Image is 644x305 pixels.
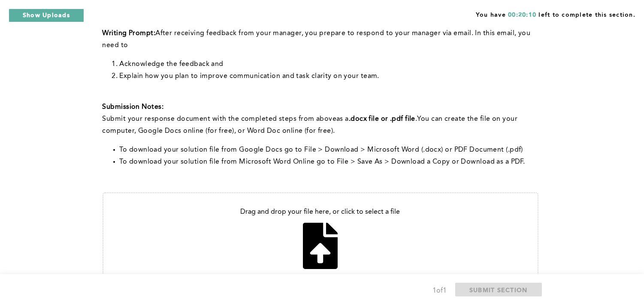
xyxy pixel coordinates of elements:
p: with the completed steps from above You can create the file on your computer, Google Docs online ... [103,113,538,137]
li: To download your solution file from Microsoft Word Online go to File > Save As > Download a Copy ... [120,156,538,168]
span: as a [336,116,349,123]
button: Show Uploads [9,9,84,22]
span: . [415,116,417,123]
span: Submit your response document [103,116,212,123]
button: SUBMIT SECTION [455,283,542,296]
li: To download your solution file from Google Docs go to File > Download > Microsoft Word (.docx) or... [120,144,538,156]
strong: Submission Notes: [103,104,163,111]
span: 00:20:10 [508,12,536,18]
span: Acknowledge the feedback and [120,61,224,68]
strong: .docx file or .pdf file [349,116,415,123]
span: You have left to complete this section. [476,9,635,19]
div: 1 of 1 [432,285,447,297]
span: SUBMIT SECTION [469,286,528,294]
span: Explain how you plan to improve communication and task clarity on your team. [120,73,379,80]
span: After receiving feedback from your manager, you prepare to respond to your manager via email. In ... [103,30,532,49]
strong: Writing Prompt [103,30,154,37]
strong: : [154,30,155,37]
